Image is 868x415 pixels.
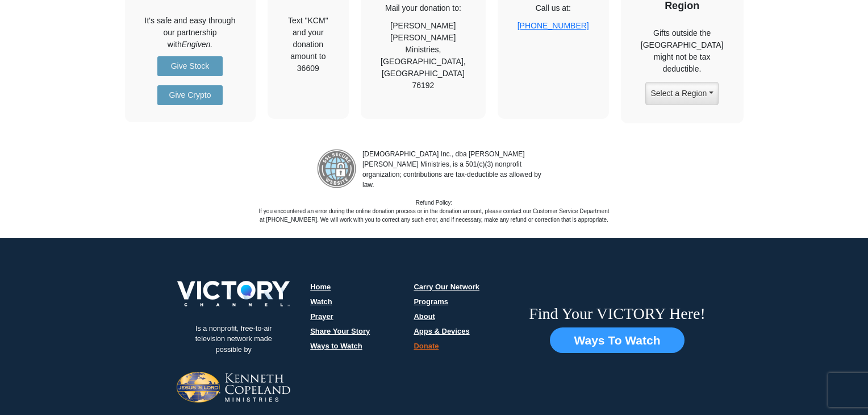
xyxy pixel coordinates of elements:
[414,342,439,350] a: Donate
[381,20,466,92] p: [PERSON_NAME] [PERSON_NAME] Ministries, [GEOGRAPHIC_DATA], [GEOGRAPHIC_DATA] 76192
[414,327,469,335] a: Apps & Devices
[645,82,718,105] button: Select a Region
[182,40,212,49] i: Engiven.
[529,304,706,323] h6: Find Your VICTORY Here!
[258,198,610,224] p: Refund Policy: If you encountered an error during the online donation process or in the donation ...
[381,2,466,14] p: Mail your donation to:
[177,372,290,402] img: Jesus-is-Lord-logo.png
[287,15,329,74] div: Text "KCM" and your donation amount to 36609
[310,297,332,306] a: Watch
[518,21,589,30] a: [PHONE_NUMBER]
[145,15,236,51] p: It's safe and easy through our partnership with
[414,283,479,291] a: Carry Our Network
[414,297,448,306] a: Programs
[414,312,435,321] a: About
[162,281,304,306] img: victory-logo.png
[641,27,724,75] p: Gifts outside the [GEOGRAPHIC_DATA] might not be tax deductible.
[518,2,589,14] p: Call us at:
[310,283,331,291] a: Home
[317,149,357,189] img: refund-policy
[157,85,223,105] a: Give Crypto
[310,312,333,321] a: Prayer
[177,315,290,364] p: Is a nonprofit, free-to-air television network made possible by
[550,327,684,354] button: Ways To Watch
[157,56,223,76] a: Give Stock
[310,342,362,350] a: Ways to Watch
[310,327,370,335] a: Share Your Story
[357,149,551,190] p: [DEMOGRAPHIC_DATA] Inc., dba [PERSON_NAME] [PERSON_NAME] Ministries, is a 501(c)(3) nonprofit org...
